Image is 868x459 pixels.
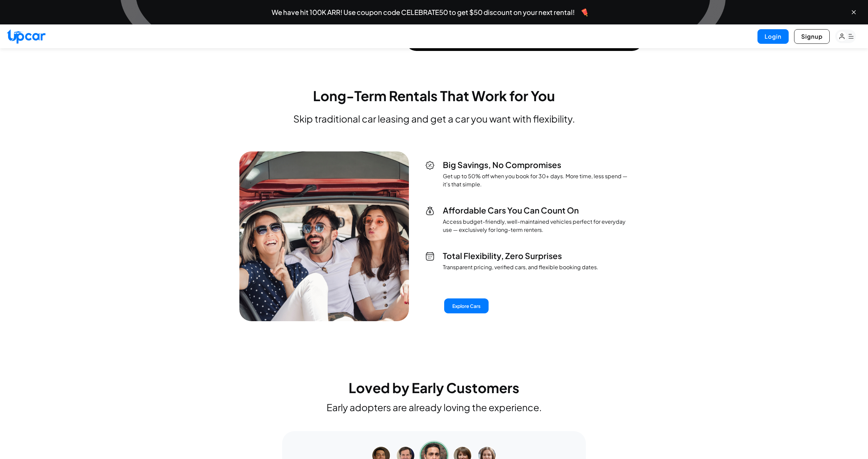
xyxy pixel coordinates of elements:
button: Signup [794,29,830,44]
p: Access budget-friendly, well-maintained vehicles perfect for everyday use — exclusively for long-... [443,218,629,234]
img: Affordable Prices [425,206,435,216]
h3: Big Savings, No Compromises [443,159,629,170]
p: Transparent pricing, verified cars, and flexible booking dates. [443,263,598,271]
h3: Total Flexibility, Zero Surprises [443,250,598,261]
button: Close banner [850,9,857,16]
h3: Affordable Cars You Can Count On [443,205,629,216]
p: Skip traditional car leasing and get a car you want with flexibility. [236,113,632,124]
h2: Long-Term Rentals That Work for You [236,89,632,103]
h2: Loved by Early Customers [349,381,519,394]
p: Get up to 50% off when you book for 30+ days. More time, less spend — it's that simple. [443,172,629,188]
button: Login [757,29,789,44]
img: Upcar Logo [7,29,45,44]
span: We have hit 100K ARR! Use coupon code CELEBRATE50 to get $50 discount on your next rental! [272,9,575,16]
button: Explore Cars [444,298,489,313]
p: Early adopters are already loving the experience. [327,403,542,412]
img: Book for whole Month [425,252,435,261]
img: Big Discount [425,161,435,170]
img: Long term rental friends [239,151,409,321]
